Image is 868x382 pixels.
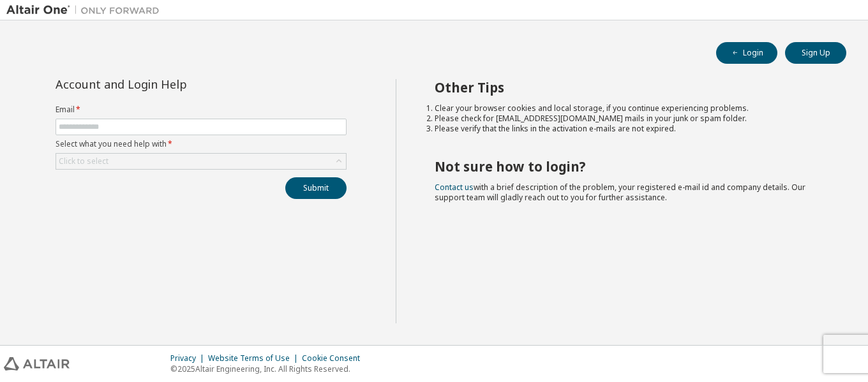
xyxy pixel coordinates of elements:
p: © 2025 Altair Engineering, Inc. All Rights Reserved. [170,364,368,374]
li: Please check for [EMAIL_ADDRESS][DOMAIN_NAME] mails in your junk or spam folder. [435,114,824,124]
button: Sign Up [785,42,846,64]
div: Account and Login Help [56,79,288,89]
img: Altair One [6,4,166,17]
div: Cookie Consent [302,353,368,364]
img: altair_logo.svg [4,357,70,371]
label: Email [56,105,347,115]
h2: Other Tips [435,79,824,96]
div: Privacy [170,353,208,364]
div: Website Terms of Use [208,353,302,364]
div: Click to select [59,156,108,166]
h2: Not sure how to login? [435,158,824,175]
li: Clear your browser cookies and local storage, if you continue experiencing problems. [435,103,824,114]
label: Select what you need help with [56,139,347,149]
a: Contact us [435,182,474,193]
div: Click to select [56,154,346,169]
li: Please verify that the links in the activation e-mails are not expired. [435,124,824,134]
button: Submit [285,177,347,199]
span: with a brief description of the problem, your registered e-mail id and company details. Our suppo... [435,182,805,203]
button: Login [716,42,777,64]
